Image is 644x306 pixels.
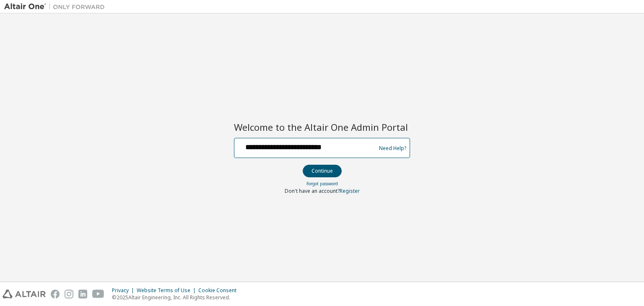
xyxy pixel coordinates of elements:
[112,294,241,301] p: © 2025 Altair Engineering, Inc. All Rights Reserved.
[234,121,410,133] h2: Welcome to the Altair One Admin Portal
[78,290,87,298] img: linkedin.svg
[51,290,60,298] img: facebook.svg
[306,181,338,187] a: Forgot password
[303,165,342,177] button: Continue
[198,287,241,294] div: Cookie Consent
[285,187,340,194] span: Don't have an account?
[3,290,46,298] img: altair_logo.svg
[112,287,137,294] div: Privacy
[92,290,104,298] img: youtube.svg
[4,3,109,11] img: Altair One
[137,287,198,294] div: Website Terms of Use
[65,290,73,298] img: instagram.svg
[340,187,360,194] a: Register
